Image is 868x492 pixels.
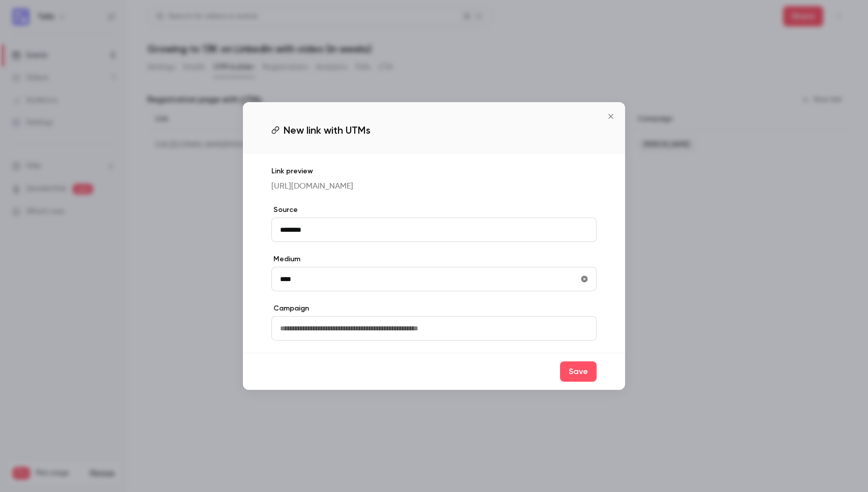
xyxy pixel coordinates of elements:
button: Save [560,361,597,382]
label: Medium [271,254,597,264]
button: Close [601,106,621,127]
span: New link with UTMs [284,122,370,138]
button: utmMedium [576,271,593,287]
label: Source [271,205,597,215]
p: [URL][DOMAIN_NAME] [271,180,597,193]
label: Campaign [271,303,597,314]
p: Link preview [271,166,597,176]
